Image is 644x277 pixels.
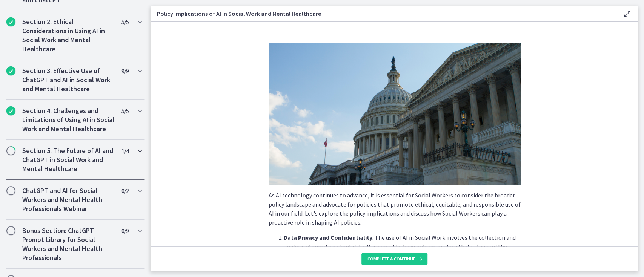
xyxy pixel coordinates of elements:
[121,146,129,155] span: 1 / 4
[121,66,129,75] span: 9 / 9
[121,186,129,195] span: 0 / 2
[22,146,114,173] h2: Section 5: The Future of AI and ChatGPT in Social Work and Mental Healthcare
[121,226,129,235] span: 0 / 9
[361,253,427,265] button: Complete & continue
[269,43,521,185] img: Slides_for_Title_Slides_for_ChatGPT_and_AI_for_Social_Work_%2819%29.png
[6,17,15,26] i: Completed
[22,106,114,133] h2: Section 4: Challenges and Limitations of Using AI in Social Work and Mental Healthcare
[269,191,521,227] p: As AI technology continues to advance, it is essential for Social Workers to consider the broader...
[284,234,372,241] strong: Data Privacy and Confidentiality
[121,106,129,115] span: 5 / 5
[6,66,15,75] i: Completed
[157,9,611,18] h3: Policy Implications of AI in Social Work and Mental Healthcare
[22,66,114,93] h2: Section 3: Effective Use of ChatGPT and AI in Social Work and Mental Healthcare
[121,17,129,26] span: 5 / 5
[367,256,415,262] span: Complete & continue
[22,17,114,54] h2: Section 2: Ethical Considerations in Using AI in Social Work and Mental Healthcare
[6,106,15,115] i: Completed
[22,186,114,213] h2: ChatGPT and AI for Social Workers and Mental Health Professionals Webinar
[22,226,114,262] h2: Bonus Section: ChatGPT Prompt Library for Social Workers and Mental Health Professionals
